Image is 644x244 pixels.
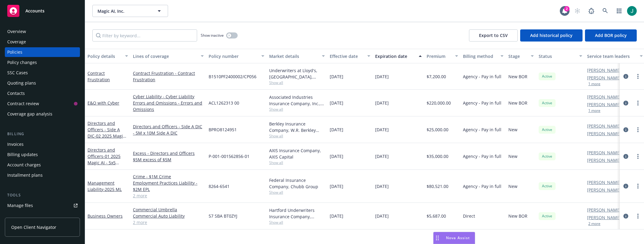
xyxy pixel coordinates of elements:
[446,235,470,240] span: Nova Assist
[209,153,249,159] span: P-001-001562856-01
[209,126,237,133] span: BPRO8124951
[479,32,508,38] span: Export to CSV
[433,232,475,244] button: Nova Assist
[11,224,56,230] span: Open Client Navigator
[88,70,110,82] a: Contract Frustration
[209,100,239,106] span: ACL1262313 00
[375,126,389,133] span: [DATE]
[103,186,122,192] span: - 2025 ML
[133,100,204,112] a: Errors and Omissions - Errors and Omissions
[587,179,621,186] a: [PERSON_NAME]
[7,58,37,67] div: Policy changes
[269,121,325,133] div: Berkley Insurance Company, W.R. Berkley Corporation
[587,207,621,213] a: [PERSON_NAME]
[209,73,256,80] span: B1510PF2400002/CP056
[587,94,621,100] a: [PERSON_NAME]
[267,49,327,63] button: Market details
[463,126,501,133] span: Agency - Pay in full
[88,133,126,152] span: - 02 2025 Magic AI - 5x10 [PERSON_NAME]
[5,139,80,149] a: Invoices
[269,147,325,160] div: AXIS Insurance Company, AXIS Capital
[269,207,325,220] div: Hartford Underwriters Insurance Company, Hartford Insurance Group
[330,213,343,219] span: [DATE]
[427,73,446,80] span: $7,200.00
[5,109,80,119] a: Coverage gap analysis
[375,183,389,189] span: [DATE]
[88,100,119,106] a: E&O with Cyber
[7,201,33,210] div: Manage files
[463,183,501,189] span: Agency - Pay in full
[7,211,38,221] div: Policy checking
[133,150,204,163] a: Excess - Directors and Officers $5M excess of $5M
[269,107,325,112] span: Show all
[327,49,373,63] button: Effective date
[587,187,621,193] a: [PERSON_NAME]
[634,73,642,80] a: more
[269,67,325,80] div: Underwriters at Lloyd's, [GEOGRAPHIC_DATA], [PERSON_NAME] of [GEOGRAPHIC_DATA], RT Specialty Insu...
[7,170,43,180] div: Installment plans
[587,53,636,59] div: Service team leaders
[622,182,629,190] a: circleInformation
[330,100,343,106] span: [DATE]
[587,75,621,81] a: [PERSON_NAME]
[595,32,627,38] span: Add BOR policy
[427,183,448,189] span: $80,521.00
[88,153,121,172] span: - 01 2025 Magic AI - 5x5 Binder - Axis
[133,70,204,83] a: Contract Frustration - Contract Frustration
[133,192,204,199] a: 2 more
[97,8,150,14] span: Magic AI, Inc.
[85,49,130,63] button: Policy details
[622,153,629,160] a: circleInformation
[5,99,80,109] a: Contract review
[613,5,625,17] a: Switch app
[25,8,45,13] span: Accounts
[375,100,389,106] span: [DATE]
[541,74,553,79] span: Active
[7,109,52,119] div: Coverage gap analysis
[587,123,621,129] a: [PERSON_NAME]
[424,49,461,63] button: Premium
[506,49,536,63] button: Stage
[133,180,204,192] a: Employment Practices Liability - $2M EPL
[508,126,517,133] span: New
[133,93,204,100] a: Cyber Liability - Cyber Liability
[330,126,343,133] span: [DATE]
[634,212,642,220] a: more
[88,213,123,219] a: Business Owners
[599,5,611,17] a: Search
[427,126,448,133] span: $25,000.00
[463,100,501,106] span: Agency - Pay in full
[7,37,26,47] div: Coverage
[130,49,206,63] button: Lines of coverage
[5,192,80,198] div: Tools
[269,94,325,107] div: Associated Industries Insurance Company, Inc., AmTrust Financial Services, RT Specialty Insurance...
[7,89,25,98] div: Contacts
[427,153,448,159] span: $35,000.00
[5,160,80,170] a: Account charges
[508,213,527,219] span: New BOR
[7,139,24,149] div: Invoices
[508,73,527,80] span: New BOR
[536,49,585,63] button: Status
[92,5,168,17] button: Magic AI, Inc.
[5,2,80,19] a: Accounts
[133,123,204,136] a: Directors and Officers - Side A DIC - 5M x 10M Side A DIC
[7,160,41,170] div: Account charges
[587,214,621,221] a: [PERSON_NAME]
[434,232,441,244] div: Drag to move
[508,183,517,189] span: New
[585,5,597,17] a: Report a Bug
[427,100,451,106] span: $220,000.00
[88,147,121,172] a: Directors and Officers
[587,101,621,108] a: [PERSON_NAME]
[622,212,629,220] a: circleInformation
[539,53,576,59] div: Status
[375,153,389,159] span: [DATE]
[88,180,122,192] a: Management Liability
[375,213,389,219] span: [DATE]
[622,126,629,133] a: circleInformation
[588,109,600,112] button: 1 more
[209,213,237,219] span: 57 SBA BT0ZYJ
[269,220,325,225] span: Show all
[269,160,325,165] span: Show all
